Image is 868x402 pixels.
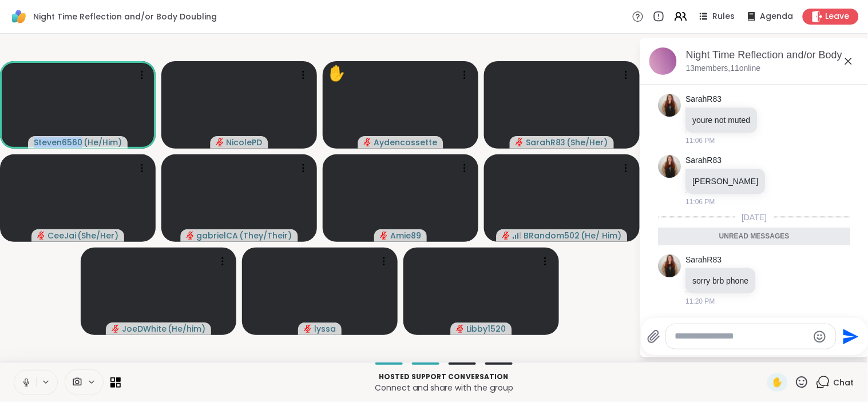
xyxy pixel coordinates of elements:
span: ( He/him ) [168,323,205,335]
p: 13 members, 11 online [686,63,761,74]
span: JoeDWhite [122,323,167,335]
span: audio-muted [516,138,524,146]
span: ✋ [772,376,783,389]
span: [DATE] [735,212,774,223]
span: audio-muted [304,325,312,333]
span: Amie89 [390,230,421,241]
p: Hosted support conversation [128,372,760,382]
span: audio-muted [37,232,45,240]
span: BRandom502 [524,230,580,241]
span: 11:20 PM [686,296,715,307]
img: https://sharewell-space-live.sfo3.digitaloceanspaces.com/user-generated/ad949235-6f32-41e6-8b9f-9... [659,155,681,178]
span: audio-muted [457,325,465,333]
span: audio-muted [216,138,224,146]
span: NicolePD [227,137,263,148]
span: CeeJai [47,230,76,241]
p: youre not muted [693,114,751,126]
span: audio-muted [364,138,372,146]
button: Emoji picker [813,330,827,344]
span: ( He/Him ) [84,137,122,148]
span: Rules [713,11,735,22]
textarea: Type your message [675,331,808,343]
span: Aydencossette [374,137,438,148]
span: ( She/Her ) [567,137,608,148]
span: Leave [826,11,850,22]
span: Libby1520 [467,323,506,335]
p: Connect and share with the group [128,382,760,393]
span: audio-muted [380,232,388,240]
button: Send [837,324,862,349]
span: audio-muted [112,325,120,333]
div: Night Time Reflection and/or Body Doubling, [DATE] [686,48,860,62]
span: lyssa [314,323,336,335]
a: SarahR83 [686,155,722,166]
div: ✋ [327,62,346,85]
img: https://sharewell-space-live.sfo3.digitaloceanspaces.com/user-generated/ad949235-6f32-41e6-8b9f-9... [659,94,681,117]
span: ( She/Her ) [77,230,118,241]
p: [PERSON_NAME] [693,176,759,187]
span: gabrielCA [197,230,239,241]
p: sorry brb phone [693,275,749,286]
div: Unread messages [659,228,851,246]
span: SarahR83 [526,137,566,148]
span: ( They/Their ) [240,230,292,241]
span: Steven6560 [34,137,82,148]
img: ShareWell Logomark [9,7,29,26]
span: 11:06 PM [686,136,715,146]
span: Agenda [760,11,794,22]
img: https://sharewell-space-live.sfo3.digitaloceanspaces.com/user-generated/ad949235-6f32-41e6-8b9f-9... [659,254,681,277]
a: SarahR83 [686,94,722,105]
img: Night Time Reflection and/or Body Doubling, Sep 09 [649,47,677,75]
span: 11:06 PM [686,197,715,207]
span: audio-muted [502,232,510,240]
span: audio-muted [187,232,195,240]
span: ( He/ Him ) [581,230,622,241]
a: SarahR83 [686,254,722,266]
span: Chat [834,377,854,388]
span: Night Time Reflection and/or Body Doubling [33,11,217,22]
